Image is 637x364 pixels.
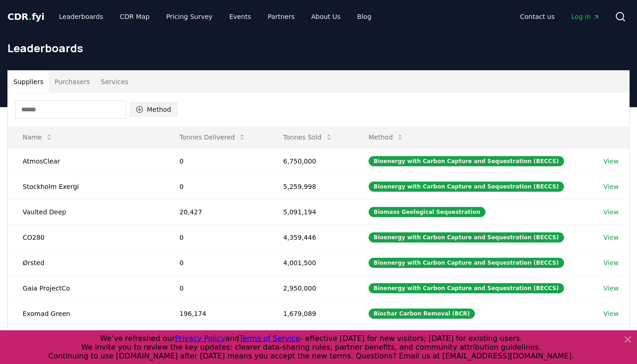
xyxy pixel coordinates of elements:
a: View [603,284,619,293]
a: Log in [564,8,607,25]
nav: Main [513,8,607,25]
td: 2,950,000 [268,275,354,301]
a: View [603,258,619,267]
a: Leaderboards [52,8,111,25]
td: 0 [165,250,268,275]
td: 0 [165,174,268,199]
button: Purchasers [49,71,96,93]
button: Name [15,128,60,146]
button: Method [130,102,177,117]
a: Partners [261,8,302,25]
div: Bioenergy with Carbon Capture and Sequestration (BECCS) [369,156,564,166]
td: CO280 [8,224,165,250]
td: 5,091,194 [268,199,354,224]
button: Tonnes Sold [276,128,340,146]
td: AtmosClear [8,148,165,174]
button: Services [96,71,134,93]
span: Log in [571,12,600,21]
a: View [603,207,619,217]
td: 196,174 [165,301,268,326]
a: CDR Map [113,8,157,25]
td: 20,427 [165,199,268,224]
h1: Leaderboards [7,41,630,55]
td: 0 [165,224,268,250]
span: CDR fyi [7,11,44,22]
nav: Main [52,8,379,25]
td: Vaulted Deep [8,199,165,224]
button: Tonnes Delivered [172,128,254,146]
div: Bioenergy with Carbon Capture and Sequestration (BECCS) [369,232,564,243]
a: View [603,309,619,318]
a: Blog [350,8,379,25]
td: Stockholm Exergi [8,174,165,199]
td: 1,679,089 [268,301,354,326]
button: Method [361,128,412,146]
td: 0 [165,148,268,174]
a: CDR.fyi [7,10,44,23]
td: OXY Low Carbon Ventures | 1PointFive [8,326,165,352]
a: View [603,157,619,166]
td: 4,359,446 [268,224,354,250]
a: Contact us [513,8,562,25]
button: Suppliers [8,71,49,93]
td: Exomad Green [8,301,165,326]
td: Ørsted [8,250,165,275]
td: 1,345,847 [268,326,354,352]
td: Gaia ProjectCo [8,275,165,301]
a: View [603,233,619,242]
div: Bioenergy with Carbon Capture and Sequestration (BECCS) [369,182,564,192]
td: 6,750,000 [268,148,354,174]
td: 0 [165,326,268,352]
td: 0 [165,275,268,301]
a: View [603,182,619,191]
div: Biochar Carbon Removal (BCR) [369,309,475,319]
div: Bioenergy with Carbon Capture and Sequestration (BECCS) [369,258,564,268]
a: About Us [304,8,348,25]
div: Biomass Geological Sequestration [369,207,485,217]
div: Bioenergy with Carbon Capture and Sequestration (BECCS) [369,283,564,293]
span: . [29,11,32,22]
a: Events [222,8,258,25]
td: 5,259,998 [268,174,354,199]
td: 4,001,500 [268,250,354,275]
a: Pricing Survey [159,8,220,25]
